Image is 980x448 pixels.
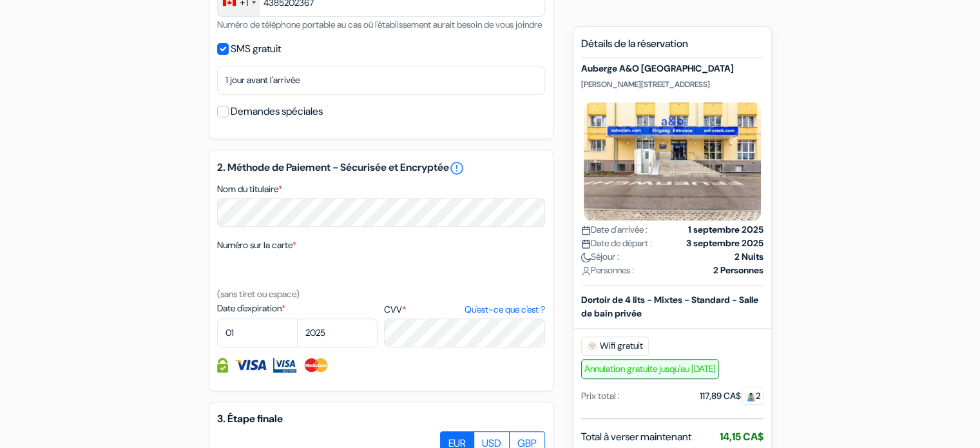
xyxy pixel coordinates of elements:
img: guest.svg [746,392,756,402]
strong: 2 Nuits [735,250,764,264]
strong: 1 septembre 2025 [688,223,764,237]
span: Personnes : [581,264,634,277]
b: Dortoir de 4 lits - Mixtes - Standard - Salle de bain privée [581,294,758,319]
label: Demandes spéciales [231,102,323,121]
span: Wifi gratuit [581,336,649,356]
label: Nom du titulaire [217,182,282,196]
span: Date d'arrivée : [581,223,648,237]
strong: 2 Personnes [713,264,764,277]
label: Date d'expiration [217,302,378,315]
h5: 3. Étape finale [217,413,545,425]
strong: 3 septembre 2025 [686,237,764,250]
a: Qu'est-ce que c'est ? [464,303,544,317]
a: error_outline [449,161,465,176]
label: CVV [384,303,544,317]
span: Total à verser maintenant [581,429,691,445]
img: Information de carte de crédit entièrement encryptée et sécurisée [217,358,228,373]
div: Prix total : [581,389,620,403]
img: calendar.svg [581,239,591,249]
h5: 2. Méthode de Paiement - Sécurisée et Encryptée [217,161,545,176]
img: calendar.svg [581,226,591,235]
img: user_icon.svg [581,266,591,276]
img: moon.svg [581,253,591,262]
h5: Détails de la réservation [581,37,764,58]
img: free_wifi.svg [587,341,597,351]
span: Annulation gratuite jusqu'au [DATE] [581,359,719,379]
img: Visa [235,358,267,373]
small: (sans tiret ou espace) [217,288,300,300]
label: Numéro sur la carte [217,239,296,252]
small: Numéro de téléphone portable au cas où l'établissement aurait besoin de vous joindre [217,19,542,30]
h5: Auberge A&O [GEOGRAPHIC_DATA] [581,64,764,75]
img: Visa Electron [273,358,296,373]
img: Master Card [303,358,329,373]
span: Séjour : [581,250,619,264]
p: [PERSON_NAME][STREET_ADDRESS] [581,79,764,90]
span: 14,15 CA$ [720,430,764,443]
span: Date de départ : [581,237,652,250]
span: 2 [741,387,764,405]
label: SMS gratuit [231,40,281,58]
div: 117,89 CA$ [700,389,764,403]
